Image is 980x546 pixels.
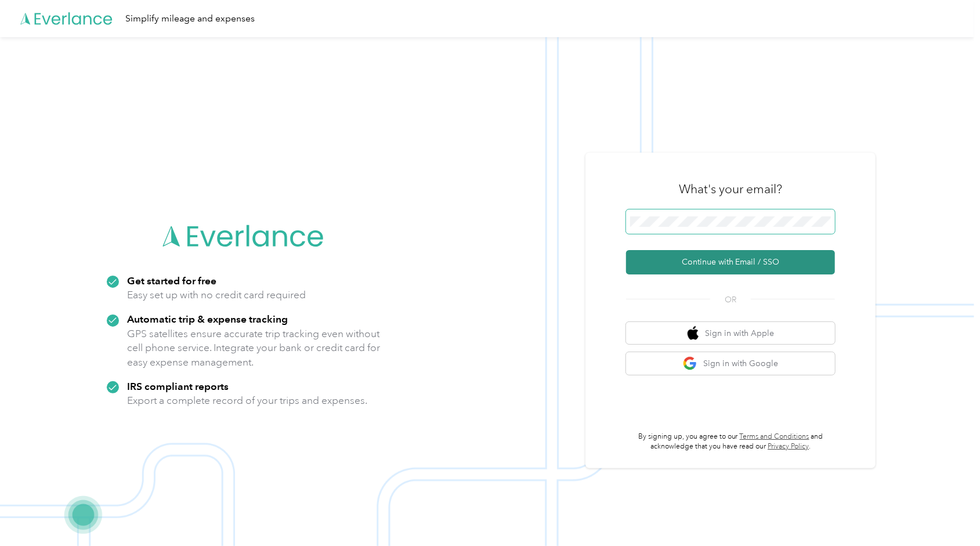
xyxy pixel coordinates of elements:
[768,442,809,451] a: Privacy Policy
[740,432,809,441] a: Terms and Conditions
[125,12,255,26] div: Simplify mileage and expenses
[127,393,367,408] p: Export a complete record of your trips and expenses.
[683,356,697,371] img: google logo
[626,250,835,274] button: Continue with Email / SSO
[127,288,306,302] p: Easy set up with no credit card required
[127,380,229,392] strong: IRS compliant reports
[127,274,216,287] strong: Get started for free
[626,322,835,345] button: apple logoSign in with Apple
[626,432,835,452] p: By signing up, you agree to our and acknowledge that you have read our .
[127,313,288,325] strong: Automatic trip & expense tracking
[127,327,381,370] p: GPS satellites ensure accurate trip tracking even without cell phone service. Integrate your bank...
[710,294,751,306] span: OR
[679,181,782,197] h3: What's your email?
[688,326,699,341] img: apple logo
[626,352,835,375] button: google logoSign in with Google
